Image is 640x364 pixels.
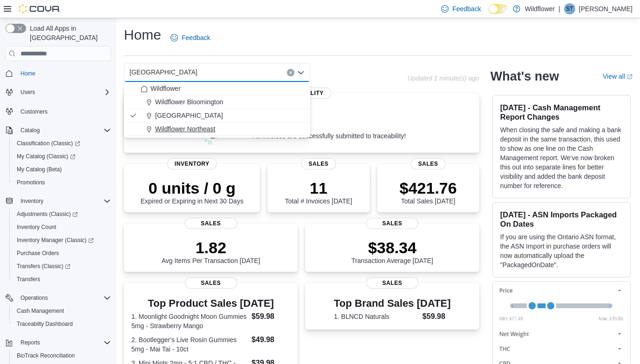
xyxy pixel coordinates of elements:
[13,350,111,361] span: BioTrack Reconciliation
[131,312,248,330] dt: 1. Moonlight Goodnight Moon Gummies 5mg - Strawberry Mango
[124,82,310,136] div: Choose from the following options
[13,177,111,188] span: Promotions
[13,235,97,246] a: Inventory Manager (Classic)
[124,82,310,95] button: Wildflower
[9,234,115,247] a: Inventory Manager (Classic)
[17,195,111,207] span: Inventory
[351,238,433,264] div: Transaction Average [DATE]
[17,236,94,244] span: Inventory Manager (Classic)
[17,263,70,270] span: Transfers (Classic)
[490,69,559,84] h2: What's new
[17,67,111,79] span: Home
[17,292,52,303] button: Operations
[124,122,310,136] button: Wildflower Northeast
[17,105,111,117] span: Customers
[19,4,61,13] img: Cova
[2,336,115,349] button: Reports
[525,3,555,14] p: Wildflower
[9,304,115,317] button: Cash Management
[17,195,47,207] button: Inventory
[20,108,48,115] span: Customers
[452,4,481,13] span: Feedback
[9,247,115,260] button: Purchase Orders
[285,179,352,205] div: Total # Invoices [DATE]
[17,68,39,79] a: Home
[489,14,489,14] span: Dark Mode
[20,70,35,77] span: Home
[13,164,111,175] span: My Catalog (Beta)
[297,69,305,76] button: Close list of options
[489,4,508,14] input: Dark Mode
[17,179,45,186] span: Promotions
[17,337,44,348] button: Reports
[17,276,40,283] span: Transfers
[141,179,244,197] p: 0 units / 0 g
[124,95,310,109] button: Wildflower Bloomington
[253,114,406,132] p: 0
[17,106,51,117] a: Customers
[13,305,111,317] span: Cash Management
[141,179,244,205] div: Expired or Expiring in Next 30 Days
[13,235,111,246] span: Inventory Manager (Classic)
[13,209,111,220] span: Adjustments (Classic)
[334,298,451,309] h3: Top Brand Sales [DATE]
[351,238,433,257] p: $38.34
[9,273,115,286] button: Transfers
[13,164,66,175] a: My Catalog (Beta)
[182,33,210,42] span: Feedback
[17,125,111,136] span: Catalog
[13,261,111,272] span: Transfers (Classic)
[2,195,115,208] button: Inventory
[17,320,73,328] span: Traceabilty Dashboard
[9,176,115,189] button: Promotions
[2,67,115,80] button: Home
[131,298,290,309] h3: Top Product Sales [DATE]
[17,87,111,98] span: Users
[13,248,63,259] a: Purchase Orders
[2,124,115,137] button: Catalog
[13,248,111,259] span: Purchase Orders
[558,3,560,14] p: |
[17,166,62,173] span: My Catalog (Beta)
[13,222,111,233] span: Inventory Count
[366,277,418,289] span: Sales
[500,103,623,121] h3: [DATE] - Cash Management Report Changes
[17,153,75,160] span: My Catalog (Classic)
[603,73,633,80] a: View allExternal link
[17,125,43,136] button: Catalog
[131,335,248,354] dt: 2. Bootlegger's Live Rosin Gummies 5mg - Mai Tai - 10ct
[20,294,48,302] span: Operations
[17,249,59,257] span: Purchase Orders
[167,158,217,169] span: Inventory
[150,84,181,93] span: Wildflower
[411,158,446,169] span: Sales
[13,318,111,330] span: Traceabilty Dashboard
[17,292,111,303] span: Operations
[301,158,336,169] span: Sales
[124,26,161,44] h1: Home
[9,208,115,221] a: Adjustments (Classic)
[2,104,115,118] button: Customers
[13,222,60,233] a: Inventory Count
[17,307,64,315] span: Cash Management
[26,24,111,42] span: Load All Apps in [GEOGRAPHIC_DATA]
[13,350,79,361] a: BioTrack Reconciliation
[162,238,260,257] p: 1.82
[334,312,419,321] dt: 1. BLNCD Naturals
[400,179,457,197] p: $421.76
[20,88,35,96] span: Users
[9,137,115,150] a: Classification (Classic)
[9,221,115,234] button: Inventory Count
[9,317,115,330] button: Traceabilty Dashboard
[13,305,68,317] a: Cash Management
[17,210,78,218] span: Adjustments (Classic)
[13,274,111,285] span: Transfers
[252,311,290,322] dd: $59.98
[9,163,115,176] button: My Catalog (Beta)
[20,127,40,134] span: Catalog
[9,260,115,273] a: Transfers (Classic)
[13,209,82,220] a: Adjustments (Classic)
[285,179,352,197] p: 11
[20,339,40,346] span: Reports
[129,67,197,78] span: [GEOGRAPHIC_DATA]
